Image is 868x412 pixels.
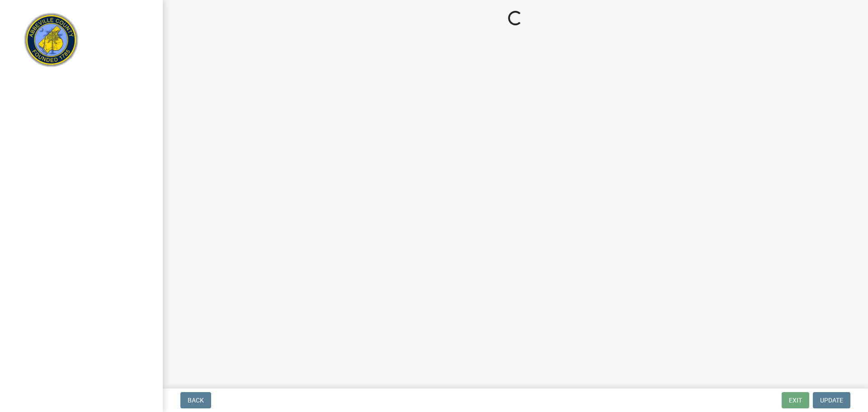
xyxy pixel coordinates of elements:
[782,392,809,408] button: Exit
[18,9,85,76] img: Abbeville County, South Carolina
[820,397,843,404] span: Update
[813,392,850,408] button: Update
[180,392,211,408] button: Back
[188,397,204,404] span: Back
